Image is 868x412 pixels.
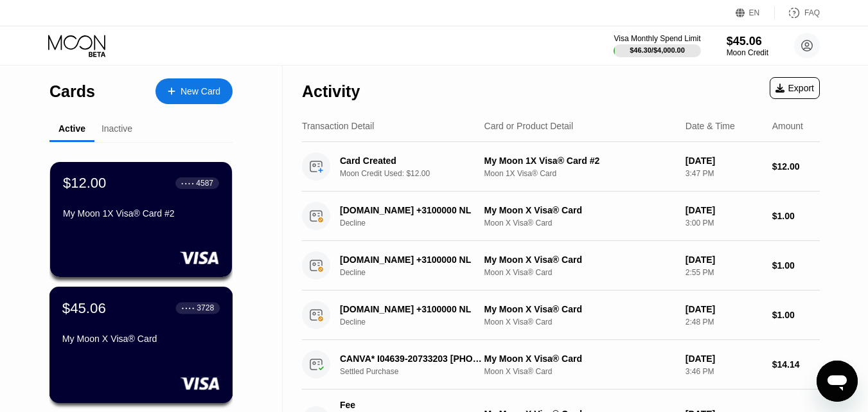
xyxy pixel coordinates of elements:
div: Moon Credit [727,48,768,57]
div: [DOMAIN_NAME] +3100000 NLDeclineMy Moon X Visa® CardMoon X Visa® Card[DATE]3:00 PM$1.00 [302,192,820,241]
div: FAQ [775,6,820,19]
div: New Card [181,86,220,97]
div: Amount [772,121,803,131]
div: 3:46 PM [686,367,762,376]
div: New Card [155,78,233,104]
div: $46.30 / $4,000.00 [630,46,685,54]
div: [DOMAIN_NAME] +3100000 NL [340,255,484,265]
div: $1.00 [772,260,820,271]
div: [DOMAIN_NAME] +3100000 NLDeclineMy Moon X Visa® CardMoon X Visa® Card[DATE]2:55 PM$1.00 [302,241,820,291]
div: Moon 1X Visa® Card [484,169,675,178]
div: Export [770,77,820,99]
div: Activity [302,82,360,101]
div: Date & Time [686,121,735,131]
div: Decline [340,268,495,277]
div: $14.14 [772,359,820,370]
div: $1.00 [772,310,820,320]
div: Cards [49,82,95,101]
div: CANVA* I04639-20733203 [PHONE_NUMBER] USSettled PurchaseMy Moon X Visa® CardMoon X Visa® Card[DAT... [302,340,820,390]
div: My Moon X Visa® Card [62,334,220,344]
div: EN [736,6,775,19]
div: 2:48 PM [686,318,762,327]
div: FAQ [804,8,820,17]
div: $45.06 [727,35,768,48]
div: ● ● ● ● [182,306,195,310]
div: 3:00 PM [686,219,762,228]
div: [DATE] [686,304,762,314]
iframe: Button to launch messaging window, conversation in progress [817,361,858,402]
div: $45.06Moon Credit [727,35,768,57]
div: Moon X Visa® Card [484,268,675,277]
div: Decline [340,219,495,228]
div: [DATE] [686,205,762,215]
div: Transaction Detail [302,121,374,131]
div: Moon X Visa® Card [484,219,675,228]
div: Export [775,83,814,93]
div: [DOMAIN_NAME] +3100000 NL [340,205,484,215]
div: Decline [340,318,495,327]
div: Visa Monthly Spend Limit$46.30/$4,000.00 [614,34,700,57]
div: EN [749,8,760,17]
div: Inactive [102,123,132,134]
div: $1.00 [772,211,820,221]
div: $12.00● ● ● ●4587My Moon 1X Visa® Card #2 [50,162,232,277]
div: [DATE] [686,156,762,166]
div: My Moon X Visa® Card [484,255,675,265]
div: My Moon 1X Visa® Card #2 [63,208,219,219]
div: Card Created [340,156,484,166]
div: $12.00 [772,161,820,172]
div: 3:47 PM [686,169,762,178]
div: Moon X Visa® Card [484,318,675,327]
div: [DATE] [686,354,762,364]
div: My Moon X Visa® Card [484,354,675,364]
div: 3728 [197,303,214,312]
div: Moon X Visa® Card [484,367,675,376]
div: [DATE] [686,255,762,265]
div: $45.06● ● ● ●3728My Moon X Visa® Card [50,287,232,402]
div: CANVA* I04639-20733203 [PHONE_NUMBER] US [340,354,484,364]
div: 4587 [196,179,213,188]
div: My Moon X Visa® Card [484,205,675,215]
div: My Moon 1X Visa® Card #2 [484,156,675,166]
div: ● ● ● ● [181,181,194,185]
div: Active [58,123,85,134]
div: Card or Product Detail [484,121,574,131]
div: Moon Credit Used: $12.00 [340,169,495,178]
div: $45.06 [62,300,106,316]
div: [DOMAIN_NAME] +3100000 NLDeclineMy Moon X Visa® CardMoon X Visa® Card[DATE]2:48 PM$1.00 [302,291,820,340]
div: Fee [340,400,430,410]
div: My Moon X Visa® Card [484,304,675,314]
div: Settled Purchase [340,367,495,376]
div: Card CreatedMoon Credit Used: $12.00My Moon 1X Visa® Card #2Moon 1X Visa® Card[DATE]3:47 PM$12.00 [302,142,820,192]
div: [DOMAIN_NAME] +3100000 NL [340,304,484,314]
div: $12.00 [63,175,106,192]
div: 2:55 PM [686,268,762,277]
div: Visa Monthly Spend Limit [614,34,700,43]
